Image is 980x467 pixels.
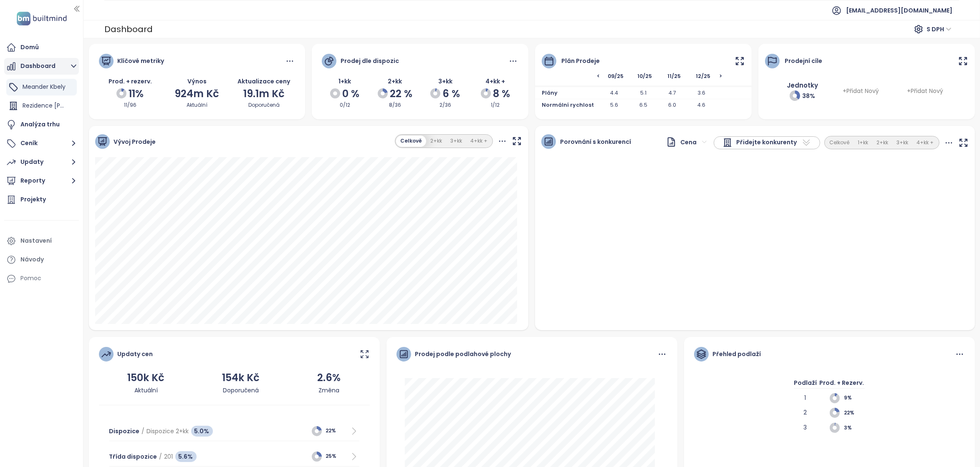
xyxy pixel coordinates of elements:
span: 1+kk [338,77,351,85]
div: Aktuální [128,386,165,395]
span: 4.4 [600,89,629,97]
div: Podlaží [794,378,817,393]
span: Přidejte konkurenty [737,138,797,148]
a: Návody [4,251,79,268]
span: 4+kk + [485,77,505,85]
div: Rezidence [PERSON_NAME] [6,98,77,114]
a: Projekty [4,191,79,208]
div: Plán prodeje [562,56,600,65]
span: 22% [326,427,343,435]
span: / [142,427,145,436]
div: Aktualizace ceny [232,77,295,86]
span: > [719,73,745,84]
span: 5.6 [600,101,629,110]
a: Analýza trhu [4,116,79,133]
button: 3+kk [446,136,466,147]
button: Celkově [826,137,854,148]
span: Prod. + rezerv. [109,77,152,85]
div: Meander Kbely [6,79,77,95]
span: / [159,452,162,461]
span: 38 % [802,91,815,100]
button: 2+kk [873,137,893,148]
a: Domů [4,39,79,56]
div: Klíčové metriky [118,56,164,65]
span: Plány [542,89,600,97]
button: Dashboard [4,58,79,75]
div: 0/12 [322,101,368,109]
button: 1+kk [854,137,873,148]
div: Přehled podlaží [713,349,761,359]
div: Prod. + Rezerv. [819,378,865,393]
span: 8 % [493,86,510,102]
div: Výnos [166,77,228,86]
span: Rezidence [PERSON_NAME] [23,101,100,110]
div: Cena [666,137,697,147]
span: 3.6 [687,89,716,97]
div: Změna [318,386,341,395]
span: 9% [844,394,865,402]
button: Celkově [396,136,426,147]
span: 22 % [390,86,412,102]
span: 4.7 [658,89,687,97]
span: 5.0% [191,426,213,437]
span: Vývoj Prodeje [114,137,156,146]
div: 150k Kč [128,370,165,386]
span: Dispozice 2+kk [147,427,189,436]
div: 1 [794,393,817,408]
span: 4.6 [687,101,716,110]
div: Prodej podle podlahové plochy [415,349,511,359]
div: Aktuální [166,101,228,109]
span: S DPH [927,23,952,35]
span: 11/25 [661,73,687,84]
button: Reporty [4,173,79,189]
span: + Přidat nový [904,83,947,98]
span: 5.6% [175,451,197,462]
div: Návody [20,254,44,265]
div: Pomoc [20,273,41,284]
span: 19.1m Kč [243,87,285,100]
div: Pomoc [4,270,79,287]
span: Třída dispozice [109,452,157,461]
div: Nastavení [20,236,52,246]
div: 3 [794,423,817,438]
button: 4+kk + [466,136,492,147]
span: 0 % [342,86,359,102]
div: Updaty [20,157,43,167]
span: 25% [326,452,343,460]
div: Updaty cen [118,349,153,359]
div: 2/36 [422,101,468,109]
button: Ceník [4,135,79,152]
div: Prodej dle dispozic [341,56,399,65]
span: 10/25 [632,73,658,84]
div: Projekty [20,194,46,205]
div: Doporučená [232,101,295,109]
span: 201 [164,452,173,461]
div: Jednotky [787,80,818,90]
div: 2.6% [318,370,341,386]
span: 6 % [442,86,460,102]
button: 3+kk [893,137,913,148]
button: 2+kk [426,136,446,147]
span: < [542,73,600,84]
span: + Přidat nový [840,83,882,98]
span: 2+kk [388,77,402,85]
span: 5.1 [629,89,658,97]
span: Normální rychlost [542,101,600,110]
span: 11% [129,86,144,102]
div: 1/12 [472,101,518,109]
div: 2 [794,408,817,423]
span: Meander Kbely [23,83,66,91]
div: 11/96 [99,101,162,109]
div: Analýza trhu [20,119,60,130]
div: Dashboard [104,22,153,37]
span: 6.5 [629,101,658,110]
div: 154k Kč [222,370,260,386]
span: Dispozice [109,427,140,436]
span: 12/25 [690,73,716,84]
span: 3+kk [438,77,452,85]
a: Nastavení [4,233,79,249]
span: Porovnání s konkurencí [560,137,631,146]
button: 4+kk + [913,137,938,148]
